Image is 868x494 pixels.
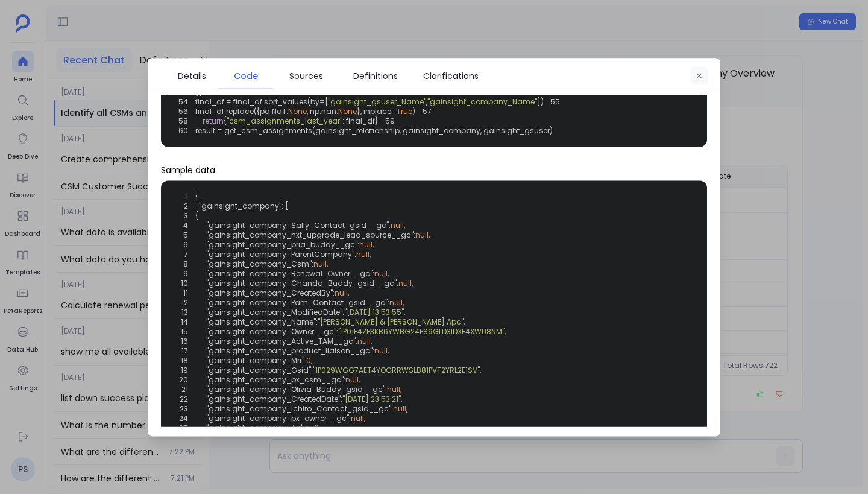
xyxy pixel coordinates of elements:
[398,278,412,288] span: null
[206,297,388,307] span: "gainsight_company_Pam_Contact_gsid__gc"
[165,239,195,249] span: 6
[206,336,356,346] span: "gainsight_company_Active_TAM__gc"
[356,249,370,259] span: null
[544,97,567,107] span: 55
[338,326,505,336] span: "1P01F4ZE3KB6YWBG24ES9GLD3IDXE4XWU8NM"
[172,97,195,107] span: 54
[357,239,359,249] span: :
[165,394,195,404] span: 22
[307,106,338,116] span: , np.nan:
[165,326,195,336] span: 15
[505,326,506,336] span: ,
[165,220,195,230] span: 4
[406,404,407,413] span: ,
[311,365,313,375] span: :
[206,365,311,375] span: "gainsight_company_Gsid"
[464,317,465,326] span: ,
[165,346,195,355] span: 17
[342,307,344,317] span: :
[345,375,359,384] span: null
[234,69,258,82] span: Code
[165,365,195,375] span: 19
[281,201,288,211] span: : [
[289,69,323,82] span: Sources
[206,326,336,336] span: "gainsight_company_Owner__gc"
[344,307,404,317] span: "[DATE] 13:53:55"
[328,97,426,107] span: "gainsight_gsuser_Name"
[393,404,406,413] span: null
[335,288,348,297] span: null
[165,375,195,384] span: 20
[172,116,195,126] span: 58
[165,355,195,365] span: 18
[412,106,415,116] span: )
[195,106,288,116] span: final_df.replace({pd.NaT:
[165,317,195,326] span: 14
[353,69,398,82] span: Definitions
[400,384,401,394] span: ,
[370,249,371,259] span: ,
[206,268,373,278] span: "gainsight_company_Renewal_Owner__gc"
[429,230,430,239] span: ,
[333,288,335,297] span: :
[306,355,311,365] span: 0
[206,220,389,230] span: "gainsight_company_Sally_Contact_gsid__gc"
[206,375,344,384] span: "gainsight_company_px_csm__gc"
[227,116,342,126] span: "csm_assignments_last_year"
[374,346,388,355] span: null
[206,404,391,413] span: "gainsight_company_Ichiro_Contact_gsid__gc"
[165,288,195,297] span: 11
[423,69,479,82] span: Clarifications
[401,394,402,404] span: ,
[206,278,397,288] span: "gainsight_company_Chanda_Buddy_gsid__gc"
[165,278,195,288] span: 10
[165,413,195,423] span: 24
[354,249,356,259] span: :
[397,106,412,116] span: True
[206,394,341,404] span: "gainsight_company_CreatedDate"
[351,413,364,423] span: null
[391,404,393,413] span: :
[195,97,328,107] span: final_df = final_df.sort_values(by=[
[348,288,349,297] span: ,
[388,346,389,355] span: ,
[318,317,464,326] span: "[PERSON_NAME] & [PERSON_NAME] Apc"
[206,317,316,326] span: "gainsight_company_Name"
[426,97,427,107] span: ,
[165,268,195,278] span: 9
[206,288,333,297] span: "gainsight_company_CreatedBy"
[206,413,349,423] span: "gainsight_company_px_owner__gc"
[344,375,345,384] span: :
[165,249,195,259] span: 7
[318,423,319,432] span: ,
[349,413,351,423] span: :
[288,106,307,116] span: None
[172,126,195,136] span: 60
[303,423,305,432] span: :
[165,211,195,220] span: 3
[327,259,328,268] span: ,
[165,404,195,413] span: 23
[357,106,397,116] span: }, inplace=
[313,259,327,268] span: null
[357,336,371,346] span: null
[359,239,373,249] span: null
[165,191,195,201] span: 1
[165,230,195,239] span: 5
[415,230,429,239] span: null
[403,297,404,307] span: ,
[480,365,481,375] span: ,
[359,375,360,384] span: ,
[206,230,414,239] span: "gainsight_company_nxt_upgrade_lead_source__gc"
[206,346,373,355] span: "gainsight_company_product_liaison__gc"
[304,355,306,365] span: :
[199,201,281,211] span: "gainsight_company"
[389,297,403,307] span: null
[311,355,312,365] span: ,
[178,69,206,82] span: Details
[342,394,401,404] span: "[DATE] 23:53:21"
[312,259,313,268] span: :
[341,394,342,404] span: :
[412,278,413,288] span: ,
[165,336,195,346] span: 16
